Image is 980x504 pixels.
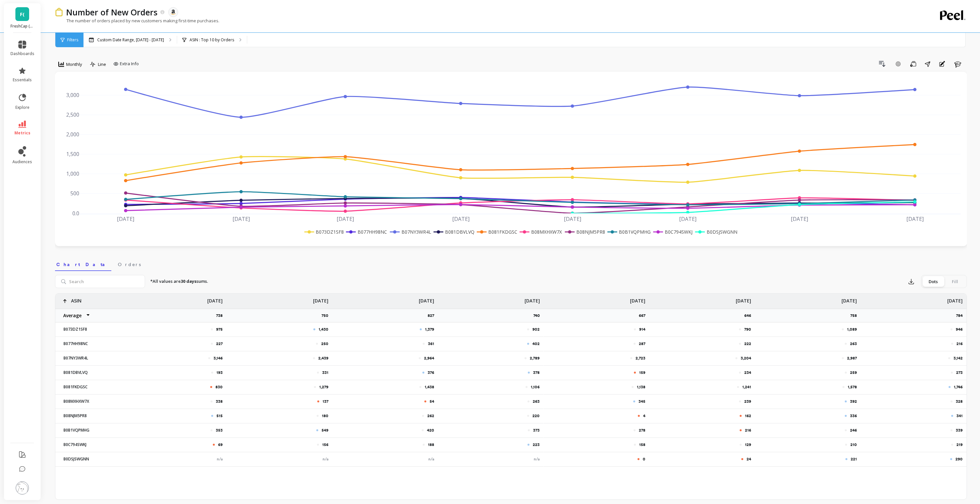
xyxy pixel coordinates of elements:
p: 784 [956,313,967,318]
span: Extra Info [120,61,139,67]
span: Filters [67,37,78,43]
p: 246 [850,428,857,433]
p: 646 [744,313,755,318]
p: 216 [956,341,963,346]
p: 290 [955,456,963,462]
p: 336 [850,413,857,418]
p: 345 [638,399,645,404]
p: 1,438 [425,384,434,390]
p: 1,089 [847,327,857,332]
p: 2,987 [847,356,857,361]
p: 515 [216,413,223,418]
p: B081DBVLVQ [60,370,117,375]
p: B077HH98NC [60,341,117,346]
img: header icon [55,8,63,16]
img: api.amazon.svg [170,9,176,15]
span: n/a [323,457,328,461]
p: ASIN [71,294,82,304]
p: 341 [956,413,963,418]
p: 740 [533,313,544,318]
p: 790 [744,327,751,332]
p: *All values are sums. [150,278,208,285]
p: 180 [322,413,328,418]
p: 331 [322,370,328,375]
p: [DATE] [207,294,223,304]
p: 1,746 [954,384,963,390]
p: 3,146 [213,356,223,361]
p: 223 [533,442,540,447]
p: 353 [216,428,223,433]
span: n/a [217,457,223,461]
p: 156 [322,442,328,447]
p: 222 [744,341,751,346]
p: 24 [747,456,751,462]
p: B081FKDGSC [60,384,117,390]
span: dashboards [10,51,34,56]
p: 549 [322,428,328,433]
p: ASIN : Top 10 by Orders [190,37,234,43]
p: 4 [643,413,645,418]
p: 159 [639,370,645,375]
p: 54 [430,399,434,404]
p: 239 [744,399,751,404]
span: Orders [118,261,141,268]
p: [DATE] [313,294,328,304]
span: essentials [13,77,32,83]
p: 287 [639,341,645,346]
p: 914 [639,327,645,332]
p: 69 [218,442,223,447]
p: 193 [216,370,223,375]
p: [DATE] [736,294,751,304]
span: metrics [14,130,30,136]
p: 2,789 [530,356,540,361]
p: B0B1VQPMHG [60,428,117,433]
p: 827 [428,313,438,318]
p: B0DSJSWGNN [60,456,117,462]
p: 758 [850,313,861,318]
p: 3,142 [953,356,963,361]
span: n/a [428,457,434,461]
p: 263 [850,341,857,346]
span: Line [98,61,106,68]
p: 273 [956,370,963,375]
span: audiences [12,159,32,165]
p: B073DZ1SF8 [60,327,117,332]
p: 339 [956,428,963,433]
p: 129 [745,442,751,447]
p: The number of orders placed by new customers making first-time purchases. [55,18,219,24]
p: 338 [216,399,223,404]
p: 376 [428,370,434,375]
strong: 30 days [181,278,196,284]
input: Search [55,275,145,288]
p: 227 [216,341,223,346]
p: 259 [850,370,857,375]
p: 220 [532,413,540,418]
p: 1,241 [742,384,751,390]
p: B07NY3WR4L [60,356,117,361]
p: B08MXHXW7X [60,399,117,404]
p: B0C794SWKJ [60,442,117,447]
p: 830 [215,384,223,390]
p: 210 [850,442,857,447]
p: 221 [851,456,857,462]
p: 2,439 [318,356,328,361]
p: 402 [532,341,540,346]
p: 750 [322,313,332,318]
span: Chart Data [56,261,110,268]
img: profile picture [16,481,29,494]
p: 158 [639,442,645,447]
p: 219 [956,442,963,447]
p: 278 [639,428,645,433]
p: [DATE] [419,294,434,304]
p: 378 [533,370,540,375]
p: [DATE] [630,294,645,304]
p: 1,138 [637,384,645,390]
span: Monthly [66,61,82,68]
p: [DATE] [525,294,540,304]
p: 0 [643,456,645,462]
span: n/a [534,457,540,461]
p: 1,430 [319,327,328,332]
p: Custom Date Range, [DATE] - [DATE] [97,37,164,43]
p: 1,279 [319,384,328,390]
p: 738 [216,313,227,318]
